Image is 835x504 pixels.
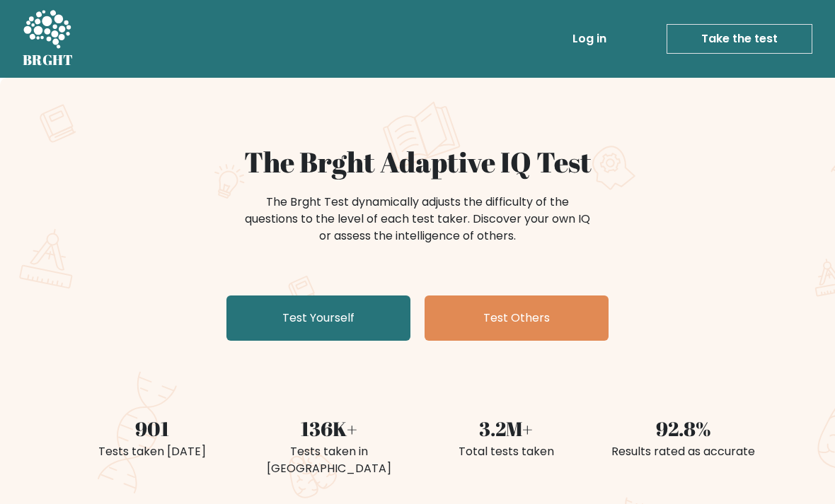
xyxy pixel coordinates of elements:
[241,194,594,245] div: The Brght Test dynamically adjusts the difficulty of the questions to the level of each test take...
[72,146,763,180] h1: The Brght Adaptive IQ Test
[425,295,609,341] a: Test Others
[426,414,586,444] div: 3.2M+
[23,52,74,69] h5: BRGHT
[667,24,812,54] a: Take the test
[23,6,74,72] a: BRGHT
[249,414,409,444] div: 136K+
[603,414,763,444] div: 92.8%
[249,443,409,477] div: Tests taken in [GEOGRAPHIC_DATA]
[426,443,586,460] div: Total tests taken
[603,443,763,460] div: Results rated as accurate
[567,25,612,53] a: Log in
[72,414,232,444] div: 901
[226,295,410,341] a: Test Yourself
[72,443,232,460] div: Tests taken [DATE]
